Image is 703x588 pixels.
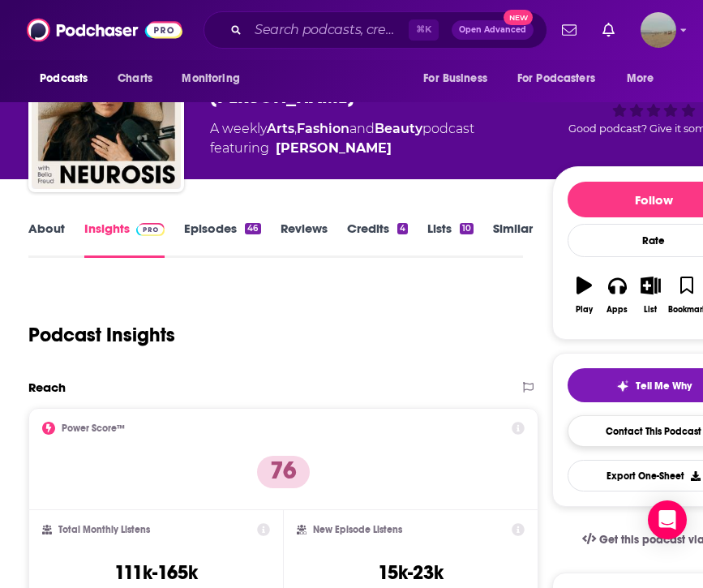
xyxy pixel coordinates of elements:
[294,121,297,136] span: ,
[504,10,533,25] span: New
[493,221,533,258] a: Similar
[641,12,676,48] img: User Profile
[459,26,526,34] span: Open Advanced
[28,380,66,395] h2: Reach
[378,560,444,585] h3: 15k-23k
[204,11,547,49] div: Search podcasts, credits, & more...
[210,139,474,158] span: featuring
[170,63,260,94] button: open menu
[62,423,125,434] h2: Power Score™
[427,221,474,258] a: Lists10
[313,524,402,535] h2: New Episode Listens
[118,67,152,90] span: Charts
[32,40,181,189] img: Fashion Neurosis with Bella Freud
[107,63,162,94] a: Charts
[634,266,667,324] button: List
[245,223,260,234] div: 46
[644,305,657,315] div: List
[114,560,198,585] h3: 111k-165k
[28,63,109,94] button: open menu
[452,20,534,40] button: Open AdvancedNew
[136,223,165,236] img: Podchaser Pro
[568,266,601,324] button: Play
[248,17,409,43] input: Search podcasts, credits, & more...
[375,121,422,136] a: Beauty
[412,63,508,94] button: open menu
[627,67,654,90] span: More
[641,12,676,48] span: Logged in as shenderson
[347,221,408,258] a: Credits4
[210,119,474,158] div: A weekly podcast
[182,67,239,90] span: Monitoring
[423,67,487,90] span: For Business
[267,121,294,136] a: Arts
[297,121,349,136] a: Fashion
[507,63,619,94] button: open menu
[349,121,375,136] span: and
[641,12,676,48] button: Show profile menu
[184,221,260,258] a: Episodes46
[596,16,621,44] a: Show notifications dropdown
[636,380,692,393] span: Tell Me Why
[616,380,629,393] img: tell me why sparkle
[576,305,593,315] div: Play
[28,323,175,347] h1: Podcast Insights
[601,266,634,324] button: Apps
[40,67,88,90] span: Podcasts
[58,524,150,535] h2: Total Monthly Listens
[257,456,310,488] p: 76
[281,221,328,258] a: Reviews
[28,221,65,258] a: About
[555,16,583,44] a: Show notifications dropdown
[648,500,687,539] div: Open Intercom Messenger
[84,221,165,258] a: InsightsPodchaser Pro
[615,63,675,94] button: open menu
[276,139,392,158] div: [PERSON_NAME]
[27,15,182,45] img: Podchaser - Follow, Share and Rate Podcasts
[409,19,439,41] span: ⌘ K
[517,67,595,90] span: For Podcasters
[607,305,628,315] div: Apps
[397,223,408,234] div: 4
[460,223,474,234] div: 10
